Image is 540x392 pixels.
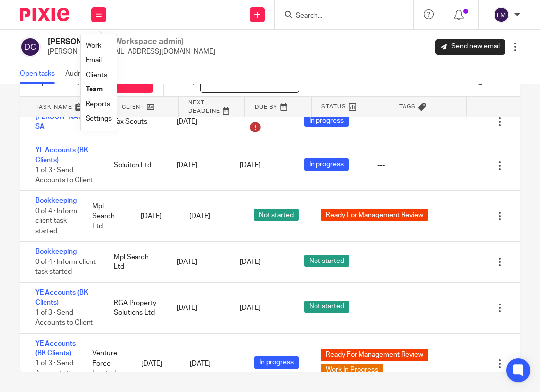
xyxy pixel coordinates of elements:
[104,112,167,131] div: Tax Scouts
[377,160,385,170] div: ---
[35,309,93,327] span: 1 of 3 · Send Accounts to Client
[377,257,385,267] div: ---
[35,197,77,204] a: Bookkeeping
[86,115,112,122] a: Settings
[167,155,229,175] div: [DATE]
[65,64,101,84] a: Audit logs
[48,37,215,47] h2: [PERSON_NAME]
[20,64,60,84] a: Open tasks
[35,259,96,276] span: 0 of 4 · Inform client task started
[240,305,261,311] span: [DATE]
[304,301,349,313] span: Not started
[83,344,131,384] div: Venture Force Limited
[167,112,229,131] div: [DATE]
[132,354,180,374] div: [DATE]
[321,102,346,111] span: Status
[190,360,211,367] span: [DATE]
[35,147,88,164] a: YE Accounts (BK Clients)
[254,356,299,369] span: In progress
[20,37,41,57] img: svg%3E
[35,208,77,235] span: 0 of 4 · Inform client task started
[321,364,383,376] span: Work In Progress
[494,7,509,23] img: svg%3E
[112,38,184,45] span: (Workspace admin)
[321,209,428,221] span: Ready For Management Review
[104,293,167,323] div: RGA Property Solutions Ltd
[35,167,93,184] span: 1 of 3 · Send Accounts to Client
[35,248,77,255] a: Bookkeeping
[240,162,261,169] span: [DATE]
[304,114,349,127] span: In progress
[254,209,299,221] span: Not started
[377,117,385,127] div: ---
[35,360,73,388] span: 1 of 3 · Send Accounts to Client
[295,12,384,21] input: Search
[83,196,131,236] div: Mpl Search Ltd
[35,340,76,357] a: YE Accounts (BK Clients)
[208,79,216,86] span: All
[86,43,101,49] a: Work
[20,8,69,21] img: Pixie
[167,252,229,272] div: [DATE]
[86,101,110,108] a: Reports
[104,155,167,175] div: Soluiton Ltd
[35,289,88,306] a: YE Accounts (BK Clients)
[399,102,416,111] span: Tags
[86,57,102,64] a: Email
[48,47,215,57] p: [PERSON_NAME][EMAIL_ADDRESS][DOMAIN_NAME]
[240,259,261,265] span: [DATE]
[167,298,229,318] div: [DATE]
[304,158,349,171] span: In progress
[86,72,107,79] a: Clients
[189,213,210,219] span: [DATE]
[304,255,349,267] span: Not started
[435,39,505,55] a: Send new email
[86,86,103,93] a: Team
[104,247,167,277] div: Mpl Search Ltd
[131,206,180,226] div: [DATE]
[321,349,428,361] span: Ready For Management Review
[377,303,385,313] div: ---
[77,78,90,86] span: (29)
